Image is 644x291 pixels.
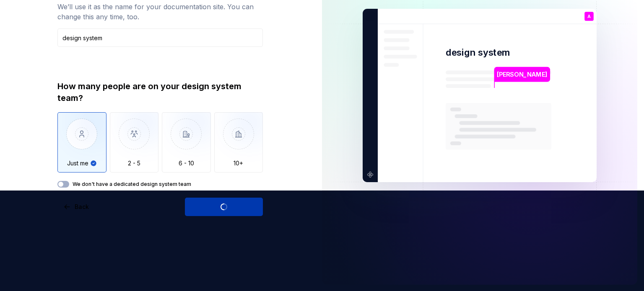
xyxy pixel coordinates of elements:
[75,203,89,211] span: Back
[446,46,510,59] p: design system
[73,181,191,188] label: We don't have a dedicated design system team
[57,28,263,47] input: Design system name
[57,198,96,216] button: Back
[57,80,263,104] div: How many people are on your design system team?
[587,14,591,19] p: A
[497,70,547,79] p: [PERSON_NAME]
[57,2,263,22] div: We’ll use it as the name for your documentation site. You can change this any time, too.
